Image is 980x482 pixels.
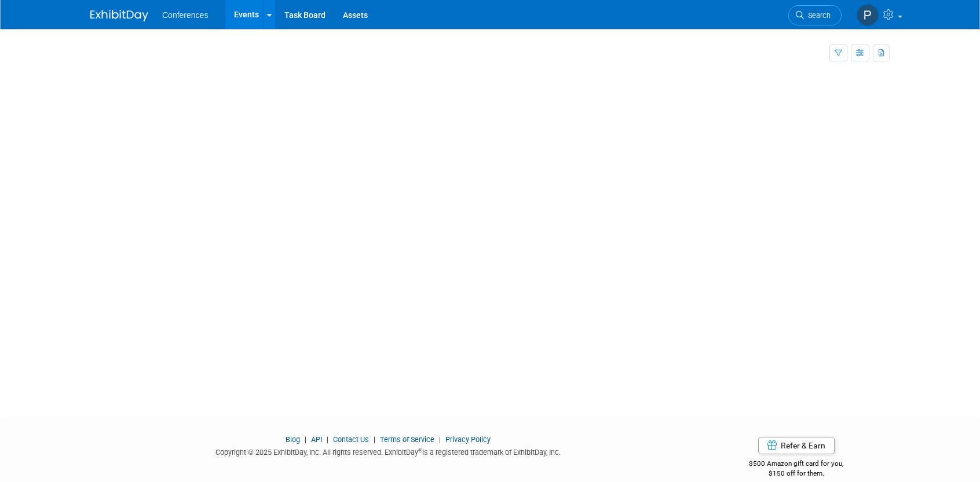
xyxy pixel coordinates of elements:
a: Terms of Service [380,435,434,444]
sup: ® [418,447,422,454]
span: Conferences [162,10,208,20]
a: Refer & Earn [758,437,835,454]
span: | [302,435,309,444]
img: ExhibitDay [90,10,148,21]
span: | [324,435,331,444]
span: | [436,435,444,444]
span: | [371,435,378,444]
a: Search [788,5,842,25]
a: Privacy Policy [445,435,491,444]
a: API [311,435,322,444]
div: $500 Amazon gift card for you, [703,451,890,478]
img: Priscilla Wheeler [857,4,879,26]
a: Contact Us [333,435,369,444]
div: $150 off for them. [703,469,890,479]
span: Search [804,11,831,20]
a: Blog [286,435,300,444]
div: Copyright © 2025 ExhibitDay, Inc. All rights reserved. ExhibitDay is a registered trademark of Ex... [90,444,686,458]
